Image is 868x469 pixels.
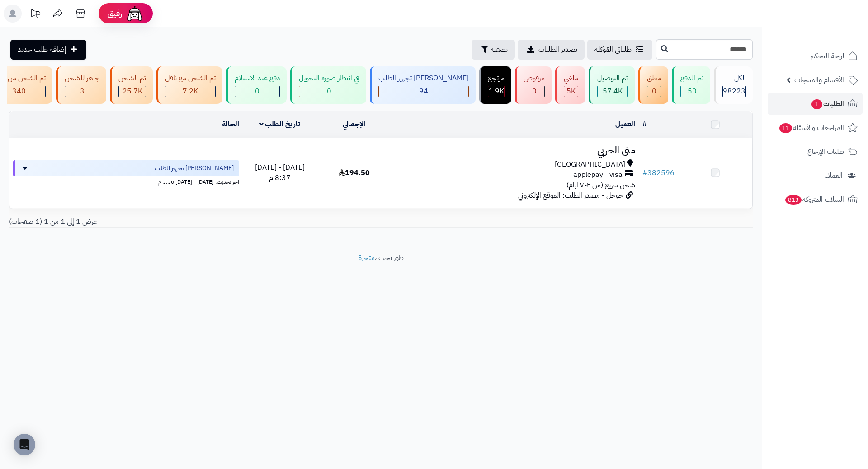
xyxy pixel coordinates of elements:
[299,73,359,84] div: في انتظار صورة التحويل
[573,170,623,180] span: applepay - visa
[587,66,637,104] a: تم التوصيل 57.4K
[13,176,239,186] div: اخر تحديث: [DATE] - [DATE] 3:30 م
[794,74,844,86] span: الأقسام والمنتجات
[12,86,26,97] span: 340
[489,86,504,97] span: 1.9K
[811,50,844,62] span: لوحة التحكم
[680,73,703,84] div: تم الدفع
[108,8,122,19] span: رفيق
[339,167,370,178] span: 194.50
[768,93,863,115] a: الطلبات1
[594,44,632,55] span: طلباتي المُوكلة
[155,66,224,104] a: تم الشحن مع ناقل 7.2K
[395,145,635,156] h3: منى الحربي
[14,434,35,455] div: Open Intercom Messenger
[564,86,578,97] div: 5030
[80,86,85,97] span: 3
[183,86,198,97] span: 7.2K
[615,119,635,130] a: العميل
[472,40,515,60] button: تصفية
[553,66,587,104] a: ملغي 5K
[670,66,712,104] a: تم الدفع 50
[566,180,635,190] span: شحن سريع (من ٢-٧ ايام)
[688,86,697,97] span: 50
[642,167,675,178] a: #382596
[255,86,259,97] span: 0
[642,167,647,178] span: #
[538,44,577,55] span: تصدير الطلبات
[491,44,508,55] span: تصفية
[566,86,576,97] span: 5K
[54,66,108,104] a: جاهز للشحن 3
[768,141,863,163] a: طلبات الإرجاع
[768,117,863,139] a: المراجعات والأسئلة11
[118,73,146,84] div: تم الشحن
[768,189,863,210] a: السلات المتروكة813
[587,40,652,60] a: طلباتي المُوكلة
[108,66,155,104] a: تم الشحن 25.7K
[779,123,792,133] span: 11
[722,73,746,84] div: الكل
[224,66,288,104] a: دفع عند الاستلام 0
[488,73,505,84] div: مرتجع
[419,86,428,97] span: 94
[681,86,703,97] div: 50
[768,45,863,67] a: لوحة التحكم
[555,159,625,170] span: [GEOGRAPHIC_DATA]
[712,66,755,104] a: الكل98223
[165,73,216,84] div: تم الشحن مع ناقل
[647,86,661,97] div: 0
[642,119,647,130] a: #
[811,99,822,109] span: 1
[123,86,142,97] span: 25.7K
[222,119,239,130] a: الحالة
[65,73,99,84] div: جاهز للشحن
[524,73,545,84] div: مرفوض
[165,86,215,97] div: 7222
[784,193,844,206] span: السلات المتروكة
[597,73,628,84] div: تم التوصيل
[564,73,578,84] div: ملغي
[488,86,504,97] div: 1874
[18,44,66,55] span: إضافة طلب جديد
[259,119,301,130] a: تاريخ الطلب
[10,40,86,60] a: إضافة طلب جديد
[637,66,670,104] a: معلق 0
[235,73,280,84] div: دفع عند الاستلام
[652,86,656,97] span: 0
[2,217,381,227] div: عرض 1 إلى 1 من 1 (1 صفحات)
[768,165,863,186] a: العملاء
[235,86,279,97] div: 0
[513,66,553,104] a: مرفوض 0
[359,252,375,263] a: متجرة
[598,86,627,97] div: 57429
[778,121,844,134] span: المراجعات والأسئلة
[299,86,359,97] div: 0
[603,86,623,97] span: 57.4K
[647,73,661,84] div: معلق
[65,86,99,97] div: 3
[807,145,844,158] span: طلبات الإرجاع
[518,40,585,60] a: تصدير الطلبات
[288,66,368,104] a: في انتظار صورة التحويل 0
[723,86,745,97] span: 98223
[785,195,802,205] span: 813
[343,119,365,130] a: الإجمالي
[126,5,144,23] img: ai-face.png
[518,190,623,201] span: جوجل - مصدر الطلب: الموقع الإلكتروني
[155,164,234,173] span: [PERSON_NAME] تجهيز الطلب
[807,18,859,37] img: logo-2.png
[524,86,544,97] div: 0
[327,86,331,97] span: 0
[825,169,843,182] span: العملاء
[368,66,477,104] a: [PERSON_NAME] تجهيز الطلب 94
[24,5,47,25] a: تحديثات المنصة
[811,98,844,110] span: الطلبات
[477,66,513,104] a: مرتجع 1.9K
[255,162,305,183] span: [DATE] - [DATE] 8:37 م
[379,86,468,97] div: 94
[119,86,146,97] div: 25711
[532,86,537,97] span: 0
[378,73,469,84] div: [PERSON_NAME] تجهيز الطلب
